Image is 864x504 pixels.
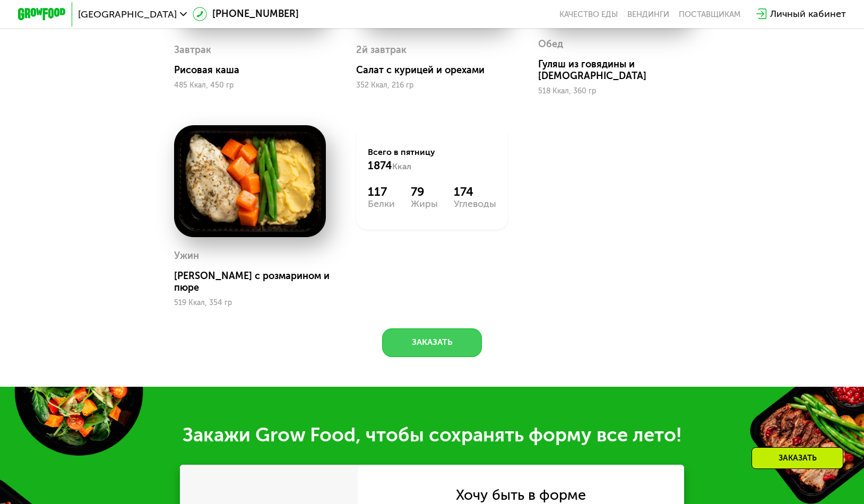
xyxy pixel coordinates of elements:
[174,247,199,265] div: Ужин
[368,146,496,173] div: Всего в пятницу
[454,199,496,208] div: Углеводы
[392,161,411,171] span: Ккал
[368,199,395,208] div: Белки
[356,81,508,90] div: 352 Ккал, 216 гр
[538,58,700,82] div: Гуляш из говядины и [DEMOGRAPHIC_DATA]
[174,299,326,307] div: 519 Ккал, 354 гр
[368,185,395,199] div: 117
[411,199,438,208] div: Жиры
[368,159,392,172] span: 1874
[454,185,496,199] div: 174
[751,447,843,469] div: Заказать
[770,7,846,21] div: Личный кабинет
[356,41,407,59] div: 2й завтрак
[174,81,326,90] div: 485 Ккал, 450 гр
[538,36,563,54] div: Обед
[627,10,669,19] a: Вендинги
[174,270,336,294] div: [PERSON_NAME] с розмарином и пюре
[382,328,482,357] button: Заказать
[193,7,298,21] a: [PHONE_NUMBER]
[78,10,177,19] span: [GEOGRAPHIC_DATA]
[456,489,586,502] div: Хочу быть в форме
[356,64,518,76] div: Салат с курицей и орехами
[174,64,336,76] div: Рисовая каша
[679,10,741,19] div: поставщикам
[174,41,211,59] div: Завтрак
[411,185,438,199] div: 79
[538,87,690,95] div: 518 Ккал, 360 гр
[559,10,618,19] a: Качество еды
